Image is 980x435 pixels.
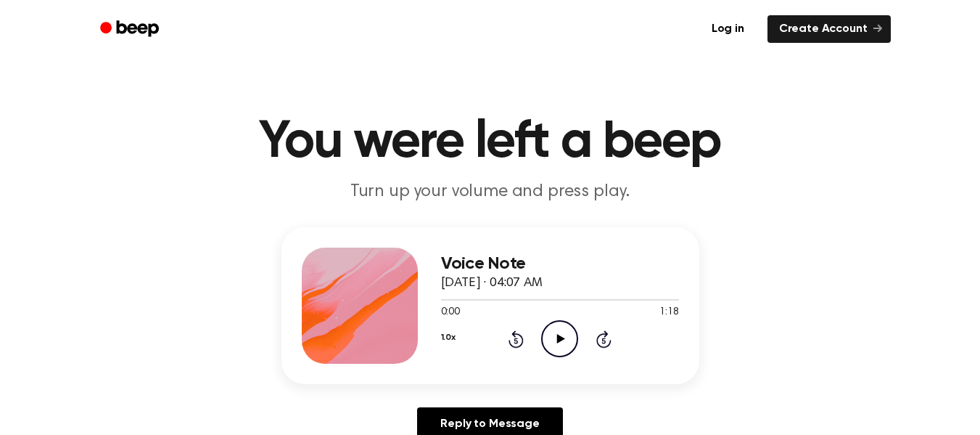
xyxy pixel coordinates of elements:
h3: Voice Note [441,254,679,274]
a: Log in [697,12,759,46]
p: Turn up your volume and press play. [212,180,769,204]
h1: You were left a beep [119,116,862,168]
a: Beep [90,15,172,44]
button: 1.0x [441,325,456,350]
span: [DATE] · 04:07 AM [441,277,543,290]
a: Create Account [767,15,891,43]
span: 0:00 [441,305,460,320]
span: 1:18 [659,305,678,320]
